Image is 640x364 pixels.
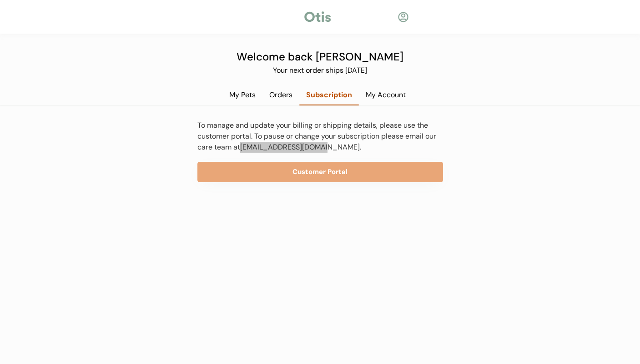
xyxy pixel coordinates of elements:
[197,162,443,182] button: Customer Portal
[299,90,359,100] div: Subscription
[359,90,413,100] div: My Account
[232,65,409,79] div: Your next order ships [DATE]
[197,120,443,153] div: To manage and update your billing or shipping details, please use the customer portal. To pause o...
[222,90,262,100] div: My Pets
[262,90,299,100] div: Orders
[240,142,360,152] a: [EMAIL_ADDRESS][DOMAIN_NAME]
[232,49,409,65] div: Welcome back [PERSON_NAME]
